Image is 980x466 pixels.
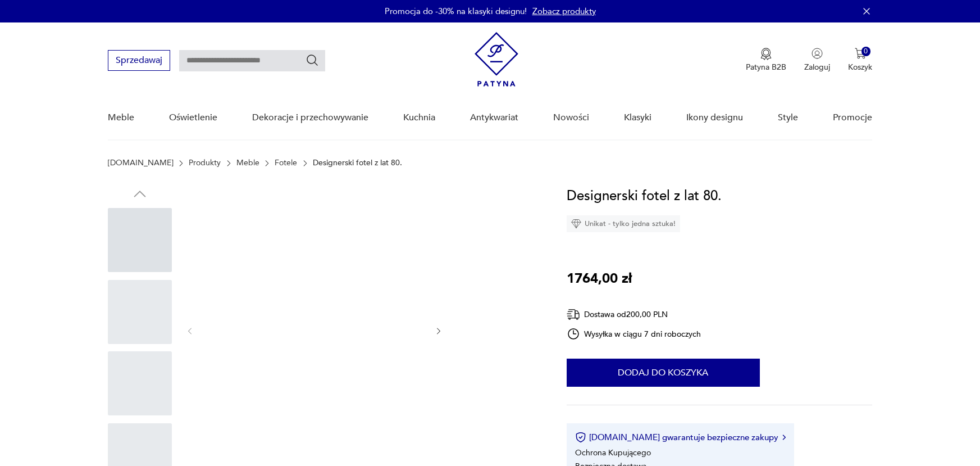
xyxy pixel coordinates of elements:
img: Ikona koszyka [855,48,866,59]
a: Style [778,96,798,139]
a: Klasyki [624,96,651,139]
a: Nowości [553,96,589,139]
a: Promocje [833,96,872,139]
img: Ikona dostawy [567,307,580,322]
p: 1764,00 zł [567,268,632,289]
a: Meble [236,159,259,168]
p: Designerski fotel z lat 80. [313,159,402,168]
a: [DOMAIN_NAME] [108,159,174,168]
p: Koszyk [848,62,872,73]
p: Patyna B2B [746,62,786,73]
p: Promocja do -30% na klasyki designu! [385,6,527,17]
a: Antykwariat [470,96,518,139]
p: Zaloguj [804,62,830,73]
a: Ikona medaluPatyna B2B [746,48,786,73]
button: Dodaj do koszyka [567,359,760,387]
button: Szukaj [306,53,319,67]
li: Ochrona Kupującego [575,447,651,458]
a: Fotele [275,159,297,168]
button: Sprzedawaj [108,50,170,71]
img: Ikona certyfikatu [575,432,586,443]
div: Unikat - tylko jedna sztuka! [567,215,680,232]
a: Produkty [189,159,221,168]
button: Patyna B2B [746,48,786,73]
div: 0 [862,47,871,56]
a: Oświetlenie [169,96,217,139]
a: Meble [108,96,134,139]
a: Sprzedawaj [108,57,170,65]
a: Dekoracje i przechowywanie [252,96,368,139]
img: Ikona strzałki w prawo [782,435,786,440]
button: 0Koszyk [848,48,872,73]
button: [DOMAIN_NAME] gwarantuje bezpieczne zakupy [575,432,786,443]
img: Ikona diamentu [571,219,581,229]
h1: Designerski fotel z lat 80. [567,186,722,207]
button: Zaloguj [804,48,830,73]
a: Kuchnia [403,96,435,139]
a: Zobacz produkty [532,6,596,17]
div: Wysyłka w ciągu 7 dni roboczych [567,327,701,341]
div: Dostawa od 200,00 PLN [567,307,701,322]
img: Ikona medalu [760,48,772,60]
img: Ikonka użytkownika [812,48,823,59]
img: Patyna - sklep z meblami i dekoracjami vintage [475,32,518,87]
a: Ikony designu [686,96,743,139]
